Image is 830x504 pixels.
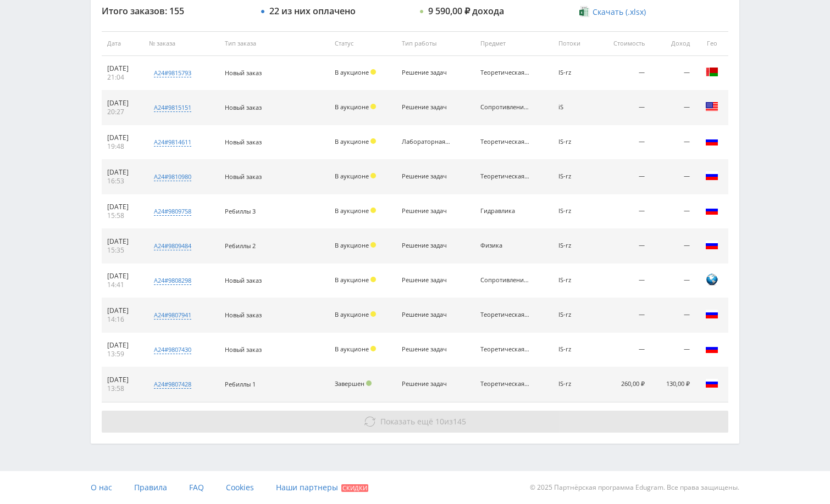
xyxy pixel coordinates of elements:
[453,416,466,427] span: 145
[650,264,695,298] td: —
[107,315,138,324] div: 14:16
[475,31,553,56] th: Предмет
[154,311,191,320] div: a24#9807941
[402,242,451,249] div: Решение задач
[370,208,376,213] span: Холд
[335,68,369,76] span: В аукционе
[705,238,718,251] img: rus.png
[335,206,369,215] span: В аукционе
[226,482,254,492] span: Cookies
[107,133,138,142] div: [DATE]
[480,69,530,76] div: Теоретическая механика
[428,6,504,16] div: 9 590,00 ₽ дохода
[107,384,138,393] div: 13:58
[480,208,530,215] div: Гидравлика
[579,6,589,17] img: xlsx
[650,367,695,402] td: 130,00 ₽
[402,208,451,215] div: Решение задач
[225,138,262,146] span: Новый заказ
[370,311,376,317] span: Холд
[402,69,451,76] div: Решение задач
[225,172,262,181] span: Новый заказ
[596,264,651,298] td: —
[366,380,372,386] span: Подтвержден
[154,380,191,389] div: a24#9807428
[480,346,530,353] div: Теоретическая механика
[596,56,651,91] td: —
[329,31,397,56] th: Статус
[225,276,262,284] span: Новый заказ
[558,104,590,111] div: iS
[596,31,651,56] th: Стоимость
[107,237,138,246] div: [DATE]
[225,345,262,354] span: Новый заказ
[107,341,138,350] div: [DATE]
[154,69,191,77] div: a24#9815793
[107,73,138,82] div: 21:04
[269,6,356,16] div: 22 из них оплачено
[650,229,695,264] td: —
[107,246,138,255] div: 15:35
[579,7,645,18] a: Скачать (.xlsx)
[402,173,451,180] div: Решение задач
[596,91,651,125] td: —
[558,173,590,180] div: IS-rz
[402,380,451,388] div: Решение задач
[558,277,590,284] div: IS-rz
[650,298,695,333] td: —
[705,377,718,390] img: rus.png
[335,137,369,145] span: В аукционе
[91,482,112,492] span: О нас
[225,311,262,319] span: Новый заказ
[705,273,718,286] img: world.png
[402,104,451,111] div: Решение задач
[558,242,590,249] div: IS-rz
[225,207,256,215] span: Ребиллы 3
[225,69,262,77] span: Новый заказ
[705,65,718,79] img: blr.png
[402,346,451,353] div: Решение задач
[480,277,530,284] div: Сопротивление материалов
[107,211,138,220] div: 15:58
[102,6,250,16] div: Итого заказов: 155
[558,311,590,318] div: IS-rz
[402,138,451,145] div: Лабораторная работа
[107,64,138,73] div: [DATE]
[107,203,138,211] div: [DATE]
[335,345,369,353] span: В аукционе
[380,416,433,427] span: Показать ещё
[370,346,376,351] span: Холд
[335,241,369,249] span: В аукционе
[370,277,376,282] span: Холд
[558,69,590,76] div: IS-rz
[154,103,191,112] div: a24#9815151
[596,367,651,402] td: 260,00 ₽
[435,416,444,427] span: 10
[107,99,138,108] div: [DATE]
[154,207,191,216] div: a24#9809758
[154,242,191,250] div: a24#9809484
[596,298,651,333] td: —
[107,306,138,315] div: [DATE]
[596,333,651,367] td: —
[134,471,167,504] a: Правила
[276,471,368,504] a: Наши партнеры Скидки
[705,307,718,321] img: rus.png
[420,471,739,504] div: © 2025 Партнёрская программа Edugram. Все права защищены.
[335,379,364,388] span: Завершен
[370,242,376,248] span: Холд
[370,138,376,144] span: Холд
[558,380,590,388] div: IS-rz
[107,272,138,281] div: [DATE]
[650,56,695,91] td: —
[189,482,204,492] span: FAQ
[219,31,329,56] th: Тип заказа
[335,310,369,318] span: В аукционе
[154,345,191,354] div: a24#9807430
[596,229,651,264] td: —
[154,138,191,147] div: a24#9814611
[402,277,451,284] div: Решение задач
[480,138,530,145] div: Теоретическая механика
[370,69,376,75] span: Холд
[335,276,369,284] span: В аукционе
